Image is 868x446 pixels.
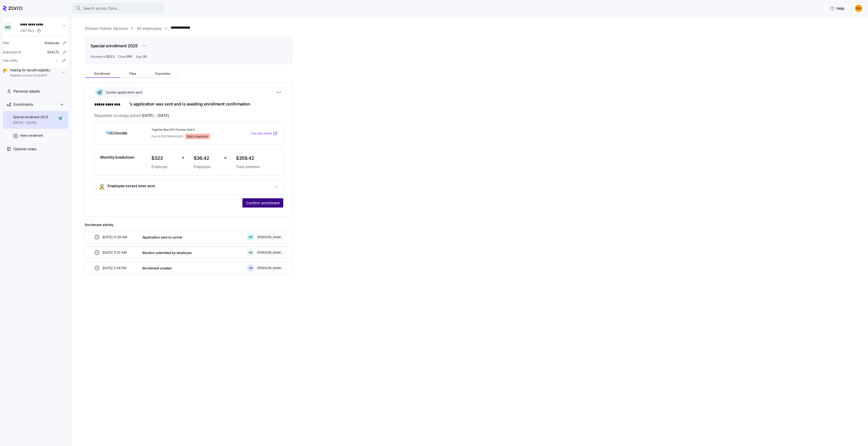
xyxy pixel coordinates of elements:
[13,120,48,125] span: [DATE] - [DATE]
[151,164,178,170] span: Employer
[56,58,57,63] span: -
[127,54,132,59] span: PA1
[136,54,142,59] span: Age
[251,131,277,136] a: View plan details
[142,266,172,271] span: Enrollment created
[251,131,272,136] span: View plan details
[855,5,862,12] img: 03df8804be8400ef86d83aae3e04acca
[142,235,182,240] span: Application sent to carrier
[257,266,283,270] span: [PERSON_NAME]
[137,26,161,31] a: All employees
[102,250,127,255] span: [DATE] 11:57 AM
[194,164,220,170] span: Employee
[249,267,253,269] span: A B
[142,250,192,255] span: Election submitted by employee
[236,154,277,162] span: $359.42
[151,134,183,138] span: Plan ID: 79279PA0140001
[257,235,283,239] span: [PERSON_NAME]
[142,113,169,118] span: [DATE] - [DATE]
[13,88,40,94] span: Personal details
[3,58,18,63] span: Sub-entity
[13,102,33,107] span: Enrollments
[106,54,114,59] span: $323
[143,54,147,59] span: 30
[249,236,253,238] span: W F
[249,251,253,254] span: M S
[90,43,138,49] h1: Special enrollment 2025
[105,90,142,95] span: Carrier application sent
[94,113,169,118] span: Requested coverage period
[236,164,277,170] span: Total premium
[108,183,162,191] span: Employee
[830,6,844,11] span: Help
[102,266,126,270] span: [DATE] 3:34 PM
[10,74,50,78] span: Eligibility will start on [DATE]
[257,250,283,255] span: [PERSON_NAME]
[246,200,280,206] span: Confirm enrollment
[10,68,50,72] span: Waiting for benefit eligibility
[13,146,36,152] span: General notes
[129,72,136,75] span: Files
[72,3,164,14] button: Search across Zorro...
[224,154,227,161] span: =
[83,6,121,11] span: Search across Zorro...
[3,50,21,54] span: Employee ID
[151,128,232,132] span: Together Blue EPO Premier Gold 0
[85,223,293,227] span: Enrollment activity
[826,4,848,13] button: Help
[94,72,110,75] span: Enrollment
[20,133,43,138] span: New enrollment
[85,26,128,31] a: InVision Human Services
[45,41,59,45] span: Employee
[3,41,9,45] span: Role
[155,72,170,75] span: Payments
[242,198,283,208] button: Confirm enrollment
[20,28,34,33] span: c10774c3
[102,235,127,239] span: [DATE] 11:28 AM
[90,54,105,59] span: Allowance
[47,50,59,54] span: 004272
[100,154,135,160] span: Monthly breakdown
[118,54,126,59] span: Class
[5,25,10,29] span: M S
[194,154,220,162] span: $36.42
[182,154,184,161] span: +
[187,134,208,139] span: Both markets
[94,101,283,109] h1: 's application was sent and is awaiting enrollment confirmation
[100,128,133,139] img: Highmark BlueCross BlueShield
[151,154,178,162] span: $323
[13,115,48,119] span: Special enrollment 2025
